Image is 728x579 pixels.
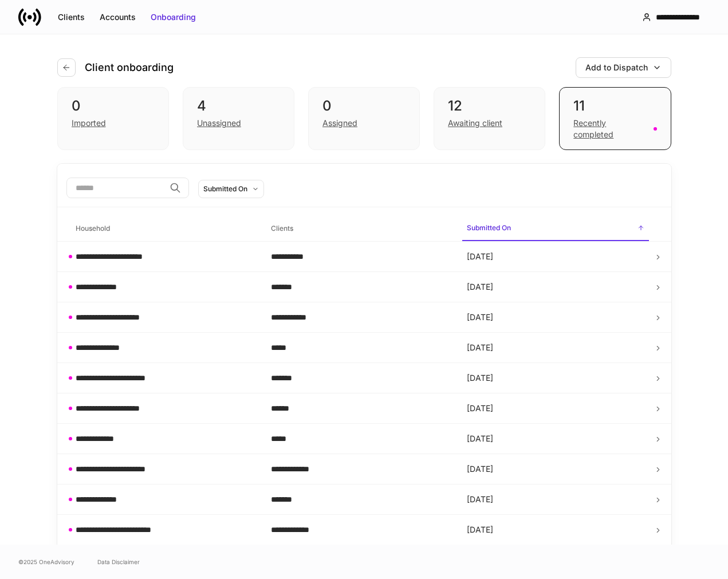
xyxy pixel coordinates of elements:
a: Data Disclaimer [97,557,140,566]
div: 0Imported [57,87,169,150]
div: Recently completed [573,117,646,140]
button: Add to Dispatch [576,57,671,78]
div: 11 [573,97,656,115]
h6: Household [76,223,110,234]
button: Submitted On [198,180,264,198]
div: Unassigned [197,117,241,129]
div: 4Unassigned [183,87,294,150]
button: Onboarding [143,8,203,26]
td: [DATE] [458,272,654,302]
div: Assigned [322,117,357,129]
div: 4 [197,97,280,115]
div: Submitted On [203,183,247,194]
span: © 2025 OneAdvisory [18,557,74,566]
td: [DATE] [458,454,654,485]
span: Clients [266,217,453,241]
td: [DATE] [458,333,654,363]
td: [DATE] [458,242,654,272]
td: [DATE] [458,485,654,515]
div: Imported [72,117,106,129]
div: Onboarding [151,11,196,23]
td: [DATE] [458,393,654,424]
div: 0 [72,97,155,115]
td: [DATE] [458,515,654,545]
h6: Submitted On [467,222,511,233]
button: Accounts [92,8,143,26]
div: Clients [58,11,85,23]
td: [DATE] [458,302,654,333]
div: 0 [322,97,406,115]
button: Clients [50,8,92,26]
div: 12 [448,97,531,115]
div: 0Assigned [308,87,420,150]
td: [DATE] [458,424,654,454]
div: 12Awaiting client [434,87,545,150]
div: Add to Dispatch [585,62,648,73]
span: Household [71,217,258,241]
h6: Clients [271,223,293,234]
td: [DATE] [458,363,654,393]
div: Accounts [100,11,136,23]
span: Submitted On [462,216,649,241]
div: Awaiting client [448,117,502,129]
div: 11Recently completed [559,87,671,150]
h4: Client onboarding [85,61,174,74]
